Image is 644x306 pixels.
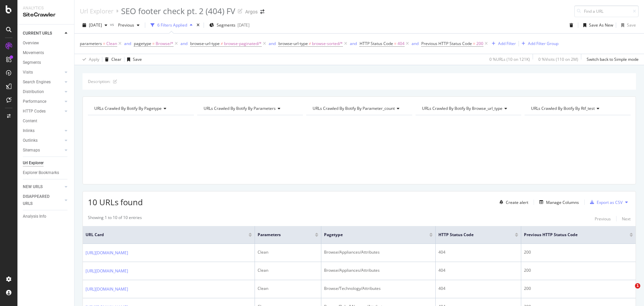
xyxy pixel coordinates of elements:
span: = [394,41,396,46]
button: Export as CSV [587,197,623,208]
button: Save [124,54,142,65]
a: Distribution [23,88,63,95]
a: Url Explorer [23,160,69,167]
div: Clean [258,267,319,273]
button: Save [619,20,636,31]
span: Clean [106,39,117,48]
button: Create alert [497,197,528,208]
span: Previous [115,22,134,28]
div: Segments [23,59,41,66]
div: Save [627,22,636,28]
span: Previous HTTP Status Code [421,41,472,46]
button: and [180,40,187,47]
div: Movements [23,49,44,56]
span: URLs Crawled By Botify By rtf_test [531,105,595,111]
span: vs [110,21,115,27]
div: DISAPPEARED URLS [23,193,57,207]
span: = [473,41,475,46]
div: Clean [258,249,319,255]
button: Manage Columns [537,198,579,206]
span: Previous HTTP Status Code [524,232,620,238]
a: [URL][DOMAIN_NAME] [86,268,128,274]
div: Add Filter Group [528,41,558,46]
a: Sitemaps [23,147,63,154]
button: and [124,40,131,47]
a: CURRENT URLS [23,30,63,37]
div: Add Filter [498,41,516,46]
div: Next [622,216,631,222]
a: Performance [23,98,63,105]
a: Outlinks [23,137,63,144]
input: Find a URL [574,5,639,17]
button: Clear [102,54,121,65]
a: Content [23,118,69,125]
button: and [269,40,276,47]
button: Save As New [581,20,613,31]
span: browse-url-type [190,41,220,46]
div: 0 % Visits ( 110 on 2M ) [538,56,578,62]
a: Url Explorer [80,7,113,15]
a: Search Engines [23,79,63,86]
button: Switch back to Simple mode [584,54,639,65]
span: ≠ [309,41,311,46]
span: HTTP Status Code [438,232,505,238]
div: Overview [23,40,39,47]
h4: URLs Crawled By Botify By pagetype [93,103,188,114]
iframe: Intercom live chat [621,283,637,299]
span: 404 [397,39,405,48]
div: Apply [89,56,99,62]
span: = [152,41,155,46]
button: Previous [115,20,142,31]
div: Outlinks [23,137,38,144]
div: SEO footer check pt. 2 (404) FV [121,5,235,17]
div: Previous [595,216,611,222]
div: Save [133,56,142,62]
div: HTTP Codes [23,108,46,115]
span: pagetype [134,41,151,46]
div: Explorer Bookmarks [23,169,59,176]
a: Inlinks [23,127,63,134]
div: Distribution [23,88,44,95]
span: 10 URLs found [88,196,143,208]
a: Analysis Info [23,213,69,220]
a: Segments [23,59,69,66]
span: URL Card [86,232,247,238]
a: Explorer Bookmarks [23,169,69,176]
div: Content [23,118,37,125]
div: arrow-right-arrow-left [260,9,264,14]
a: [URL][DOMAIN_NAME] [86,286,128,293]
div: Switch back to Simple mode [587,56,639,62]
button: 6 Filters Applied [148,20,195,31]
span: browse-url-type [278,41,308,46]
div: [DATE] [237,22,250,28]
div: 404 [438,286,518,292]
div: Sitemaps [23,147,40,154]
a: Visits [23,69,63,76]
button: Apply [80,54,99,65]
div: NEW URLS [23,183,43,190]
button: and [412,40,419,47]
span: browse-paginated/* [224,39,262,48]
span: URLs Crawled By Botify By parameters [204,105,276,111]
div: Description: [88,79,110,84]
a: Overview [23,40,69,47]
span: browse-sorted/* [312,39,343,48]
div: Argos [245,8,258,15]
div: Browse/Appliances/Attributes [324,267,433,273]
div: Export as CSV [597,200,623,205]
div: 200 [524,267,633,273]
div: Create alert [506,200,528,205]
h4: URLs Crawled By Botify By browse_url_type [421,103,516,114]
div: Inlinks [23,127,35,134]
div: Performance [23,98,46,105]
button: Next [622,215,631,223]
div: Manage Columns [546,200,579,205]
div: CURRENT URLS [23,30,52,37]
button: [DATE] [80,20,110,31]
button: Previous [595,215,611,223]
span: parameters [80,41,102,46]
h4: URLs Crawled By Botify By parameters [202,103,297,114]
a: DISAPPEARED URLS [23,193,63,207]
